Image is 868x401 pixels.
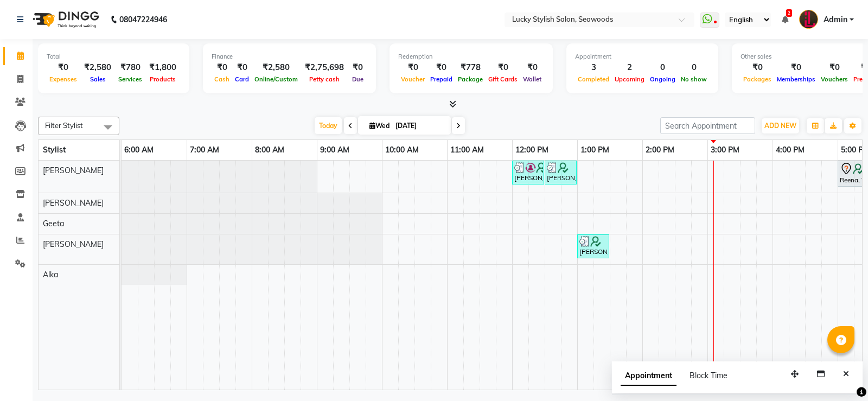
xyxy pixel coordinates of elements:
[28,4,102,35] img: logo
[486,75,520,83] span: Gift Cards
[773,142,807,158] a: 4:00 PM
[349,75,366,83] span: Due
[43,198,104,208] span: [PERSON_NAME]
[348,61,367,74] div: ₹0
[252,61,301,74] div: ₹2,580
[741,75,774,83] span: Packages
[427,61,455,74] div: ₹0
[774,75,818,83] span: Memberships
[486,61,520,74] div: ₹0
[252,142,287,158] a: 8:00 AM
[578,236,608,257] div: [PERSON_NAME], TK03, 01:00 PM-01:30 PM, Threading - Eyebrow ([DEMOGRAPHIC_DATA]),Nails - Cut, Fil...
[398,52,544,61] div: Redemption
[212,75,232,83] span: Cash
[786,9,792,17] span: 2
[301,61,348,74] div: ₹2,75,698
[398,75,427,83] span: Voucher
[427,75,455,83] span: Prepaid
[520,75,544,83] span: Wallet
[513,162,543,183] div: [PERSON_NAME], TK04, 12:00 PM-12:30 PM, Wash & Blow Dry - Upto Midback ([DEMOGRAPHIC_DATA])
[317,142,352,158] a: 9:00 AM
[678,75,710,83] span: No show
[575,52,710,61] div: Appointment
[612,75,647,83] span: Upcoming
[818,75,851,83] span: Vouchers
[122,142,156,158] a: 6:00 AM
[741,61,774,74] div: ₹0
[307,75,342,83] span: Petty cash
[398,61,427,74] div: ₹0
[621,366,676,386] span: Appointment
[647,75,678,83] span: Ongoing
[513,142,551,158] a: 12:00 PM
[315,117,342,134] span: Today
[612,61,647,74] div: 2
[678,61,710,74] div: 0
[643,142,677,158] a: 2:00 PM
[824,14,847,26] span: Admin
[43,145,66,155] span: Stylist
[43,270,58,279] span: Alka
[212,61,232,74] div: ₹0
[147,75,178,83] span: Products
[774,61,818,74] div: ₹0
[455,61,486,74] div: ₹778
[799,10,818,29] img: Admin
[448,142,487,158] a: 11:00 AM
[782,15,788,24] a: 2
[232,61,252,74] div: ₹0
[382,142,422,158] a: 10:00 AM
[546,162,576,183] div: [PERSON_NAME], TK03, 12:30 PM-01:00 PM, Blow Dry - Upto Midback ([DEMOGRAPHIC_DATA])
[708,142,742,158] a: 3:00 PM
[212,52,367,61] div: Finance
[455,75,486,83] span: Package
[116,61,145,74] div: ₹780
[367,122,392,130] span: Wed
[762,118,799,133] button: ADD NEW
[87,75,108,83] span: Sales
[119,4,167,35] b: 08047224946
[392,118,446,134] input: 2025-09-03
[252,75,301,83] span: Online/Custom
[764,122,796,130] span: ADD NEW
[47,52,181,61] div: Total
[47,75,80,83] span: Expenses
[145,61,181,74] div: ₹1,800
[520,61,544,74] div: ₹0
[647,61,678,74] div: 0
[818,61,851,74] div: ₹0
[232,75,252,83] span: Card
[578,142,612,158] a: 1:00 PM
[47,61,80,74] div: ₹0
[575,61,612,74] div: 3
[43,219,64,228] span: Geeta
[660,117,755,134] input: Search Appointment
[575,75,612,83] span: Completed
[822,358,857,390] iframe: chat widget
[80,61,116,74] div: ₹2,580
[690,371,727,380] span: Block Time
[43,239,104,249] span: [PERSON_NAME]
[43,166,104,175] span: [PERSON_NAME]
[116,75,145,83] span: Services
[187,142,222,158] a: 7:00 AM
[45,121,83,130] span: Filter Stylist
